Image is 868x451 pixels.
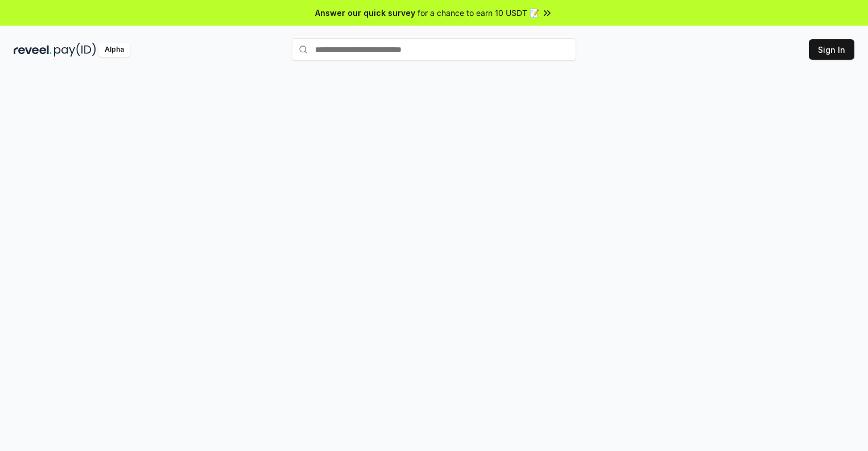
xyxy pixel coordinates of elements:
[14,43,52,57] img: reveel_dark
[98,43,130,57] div: Alpha
[418,7,539,19] span: for a chance to earn 10 USDT 📝
[54,43,96,57] img: pay_id
[315,7,415,19] span: Answer our quick survey
[809,39,854,60] button: Sign In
